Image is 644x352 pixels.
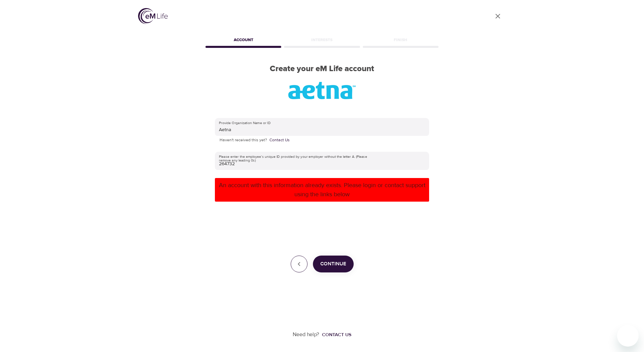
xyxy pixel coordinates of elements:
a: close [490,8,506,24]
span: Continue [320,260,346,268]
p: Need help? [293,331,319,339]
a: Contact Us [269,137,290,144]
iframe: Button to launch messaging window [617,325,639,347]
p: An account with this information already exists. Please login or contact support using the links ... [218,181,426,199]
h2: Create your eM Life account [204,64,440,74]
img: logo [138,8,168,24]
a: Contact us [319,331,351,338]
p: Haven't received this yet? [220,137,424,144]
button: Continue [313,256,354,272]
div: Contact us [322,331,351,338]
img: org_logo_8.jpg [288,82,356,99]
